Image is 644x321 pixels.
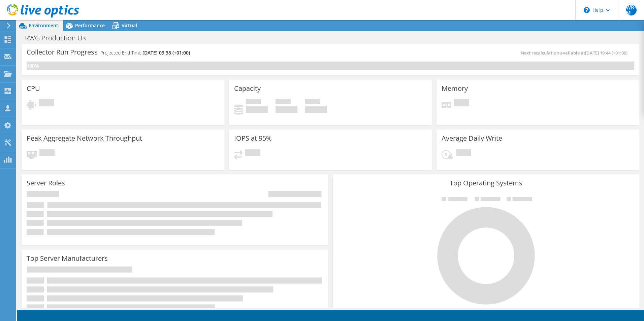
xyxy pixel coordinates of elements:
[442,85,468,92] h3: Memory
[338,179,634,187] h3: Top Operating Systems
[122,22,137,29] span: Virtual
[454,99,469,108] span: Pending
[245,149,260,158] span: Pending
[27,255,108,262] h3: Top Server Manufacturers
[626,5,637,15] span: WR-M
[234,135,272,142] h3: IOPS at 95%
[246,99,261,106] span: Used
[27,179,65,187] h3: Server Roles
[100,49,190,57] h4: Projected End Time:
[27,135,142,142] h3: Peak Aggregate Network Throughput
[22,34,97,42] h1: RWG Production UK
[585,50,627,56] span: [DATE] 19:44 (+01:00)
[276,106,297,113] h4: 0 GiB
[521,50,631,56] span: Next recalculation available at
[75,22,105,29] span: Performance
[246,106,268,113] h4: 0 GiB
[584,7,590,13] svg: \n
[456,149,471,158] span: Pending
[29,22,58,29] span: Environment
[305,99,320,106] span: Total
[39,99,54,108] span: Pending
[305,106,327,113] h4: 0 GiB
[142,49,190,56] span: [DATE] 09:38 (+01:00)
[442,135,502,142] h3: Average Daily Write
[39,149,55,158] span: Pending
[276,99,291,106] span: Free
[27,85,40,92] h3: CPU
[234,85,261,92] h3: Capacity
